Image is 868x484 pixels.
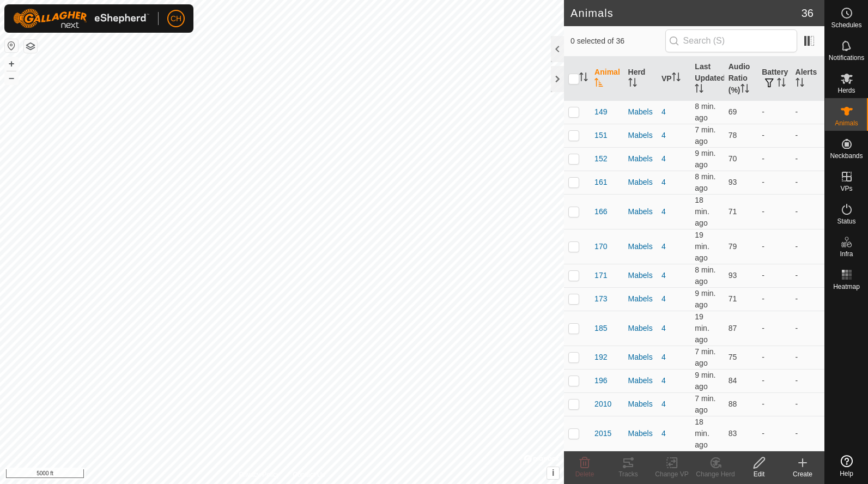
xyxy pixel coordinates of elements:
span: 70 [729,154,737,163]
div: Mabels [628,177,653,188]
span: 93 [729,178,737,186]
span: 71 [729,207,737,216]
td: - [791,124,824,147]
td: - [791,451,824,474]
a: Contact Us [293,470,325,480]
td: - [757,311,791,346]
span: Schedules [831,22,861,28]
td: - [757,369,791,392]
td: - [791,194,824,229]
span: Delete [575,470,594,478]
div: Edit [737,469,781,479]
div: Create [781,469,824,479]
div: Mabels [628,130,653,141]
a: 4 [661,242,666,251]
td: - [791,392,824,416]
td: - [757,100,791,124]
td: - [791,229,824,264]
span: i [552,468,554,477]
th: Battery [757,57,791,101]
span: Sep 20, 2025 at 5:30 PM [695,289,715,309]
span: 36 [802,5,814,21]
td: - [757,147,791,171]
a: 4 [661,294,666,303]
a: Help [825,451,868,481]
a: 4 [661,353,666,361]
td: - [791,416,824,451]
a: 4 [661,107,666,116]
span: 185 [594,323,607,334]
th: VP [657,57,690,101]
button: Reset Map [5,39,18,52]
a: 4 [661,178,666,186]
span: Sep 20, 2025 at 5:31 PM [695,125,715,146]
td: - [791,369,824,392]
a: 4 [661,154,666,163]
th: Animal [590,57,623,101]
div: Change Herd [694,469,737,479]
a: 4 [661,429,666,438]
span: Sep 20, 2025 at 5:21 PM [695,418,709,449]
span: 87 [729,324,737,332]
span: 149 [594,106,607,118]
td: - [791,346,824,369]
span: 171 [594,270,607,281]
td: - [791,311,824,346]
p-sorticon: Activate to sort [740,86,749,94]
td: - [791,147,824,171]
span: 2010 [594,398,611,410]
a: 4 [661,207,666,216]
span: CH [171,13,181,25]
a: 4 [661,324,666,332]
span: 84 [729,376,737,385]
span: 88 [729,400,737,408]
td: - [757,287,791,311]
div: Mabels [628,270,653,281]
th: Herd [624,57,657,101]
span: 83 [729,429,737,438]
div: Mabels [628,241,653,252]
p-sorticon: Activate to sort [594,80,603,88]
p-sorticon: Activate to sort [695,86,703,94]
td: - [757,229,791,264]
span: 161 [594,177,607,188]
td: - [757,451,791,474]
div: Mabels [628,293,653,305]
div: Change VP [650,469,694,479]
img: Gallagher Logo [13,9,149,28]
a: Privacy Policy [239,470,280,480]
a: 4 [661,271,666,280]
span: Help [840,470,853,477]
span: Neckbands [830,153,863,159]
th: Audio Ratio (%) [724,57,757,101]
div: Mabels [628,106,653,118]
span: 170 [594,241,607,252]
button: – [5,71,18,84]
span: Sep 20, 2025 at 5:20 PM [695,312,709,344]
a: 4 [661,376,666,385]
span: Animals [835,120,858,126]
input: Search (S) [665,29,797,52]
p-sorticon: Activate to sort [672,74,681,83]
span: 173 [594,293,607,305]
td: - [757,124,791,147]
span: 166 [594,206,607,217]
span: Sep 20, 2025 at 5:32 PM [695,347,715,367]
td: - [791,171,824,194]
td: - [757,171,791,194]
td: - [791,264,824,287]
span: Sep 20, 2025 at 5:20 PM [695,231,709,262]
p-sorticon: Activate to sort [628,80,637,88]
span: Sep 20, 2025 at 5:30 PM [695,149,715,169]
button: i [547,467,559,479]
td: - [757,416,791,451]
td: - [757,194,791,229]
span: Sep 20, 2025 at 5:31 PM [695,394,715,414]
th: Last Updated [690,57,724,101]
td: - [757,264,791,287]
p-sorticon: Activate to sort [777,80,786,88]
span: 2015 [594,428,611,439]
span: 0 selected of 36 [570,35,665,47]
span: Notifications [829,55,864,61]
span: 196 [594,375,607,386]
